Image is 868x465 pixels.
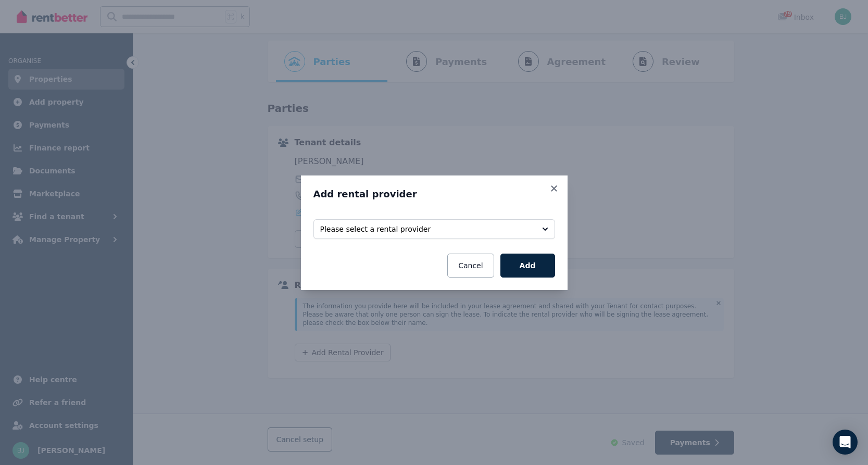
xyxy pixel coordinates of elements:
div: Open Intercom Messenger [833,430,858,455]
button: Cancel [447,254,494,278]
h3: Add rental provider [313,188,555,200]
button: Add [500,254,555,278]
span: Please select a rental provider [320,224,534,234]
button: Please select a rental provider [313,219,555,239]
